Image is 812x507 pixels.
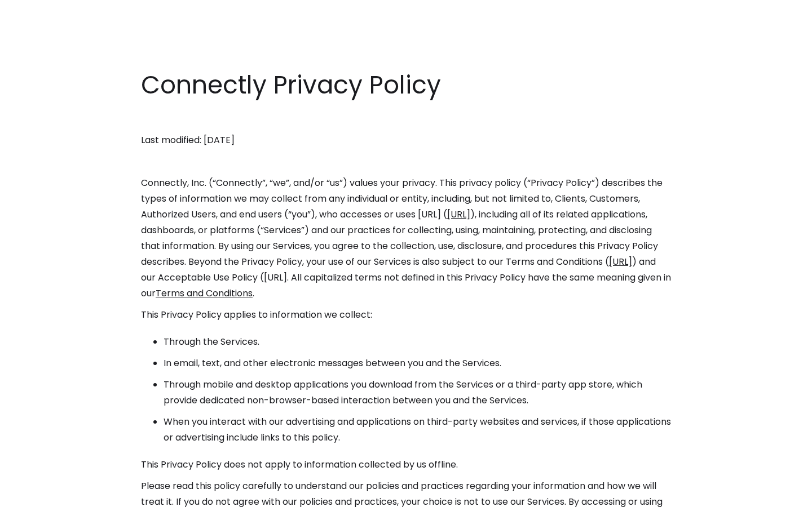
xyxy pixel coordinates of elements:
[141,175,671,301] p: Connectly, Inc. (“Connectly”, “we”, and/or “us”) values your privacy. This privacy policy (“Priva...
[156,287,253,300] a: Terms and Conditions
[141,307,671,323] p: This Privacy Policy applies to information we collect:
[141,111,671,127] p: ‍
[141,68,671,103] h1: Connectly Privacy Policy
[164,414,671,446] li: When you interact with our advertising and applications on third-party websites and services, if ...
[609,255,632,268] a: [URL]
[141,457,671,473] p: This Privacy Policy does not apply to information collected by us offline.
[447,208,470,221] a: [URL]
[11,486,68,503] aside: Language selected: English
[164,377,671,408] li: Through mobile and desktop applications you download from the Services or a third-party app store...
[141,132,671,148] p: Last modified: [DATE]
[23,487,68,503] ul: Language list
[164,334,671,350] li: Through the Services.
[164,355,671,371] li: In email, text, and other electronic messages between you and the Services.
[141,154,671,170] p: ‍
